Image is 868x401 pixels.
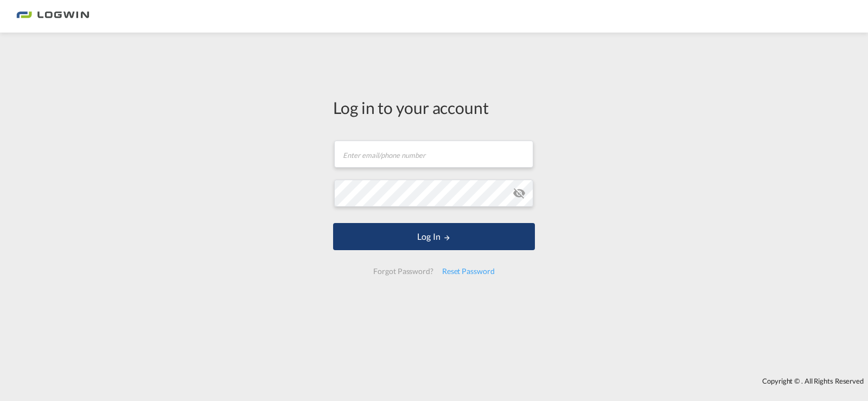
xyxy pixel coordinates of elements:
[334,141,533,168] input: Enter email/phone number
[333,96,535,119] div: Log in to your account
[369,262,437,281] div: Forgot Password?
[333,223,535,250] button: LOGIN
[513,187,526,200] md-icon: icon-eye-off
[438,262,499,281] div: Reset Password
[16,4,90,29] img: bc73a0e0d8c111efacd525e4c8ad7d32.png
